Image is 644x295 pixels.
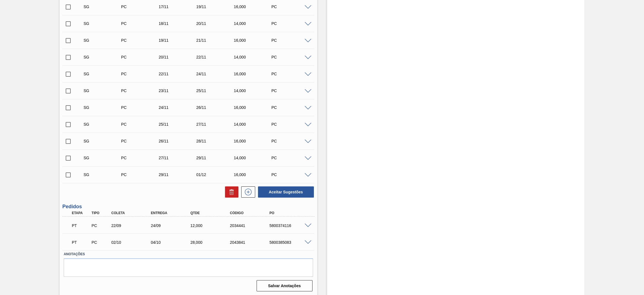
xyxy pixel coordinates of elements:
div: 24/09/2025 [150,223,195,228]
div: Pedido de Compra [120,139,162,143]
div: PC [270,172,312,177]
p: PT [72,240,90,245]
div: 5800385083 [268,240,313,245]
div: 14,000 [233,55,275,59]
p: PT [72,223,90,228]
div: 16,000 [233,139,275,143]
h3: Pedidos [62,204,314,210]
div: 16,000 [233,72,275,76]
div: Tipo [90,211,112,215]
div: Aceitar Sugestões [255,186,314,198]
div: PC [270,21,312,26]
label: Anotações [64,250,313,258]
button: Salvar Anotações [257,280,312,291]
div: Sugestão Criada [82,55,125,59]
div: Qtde [189,211,234,215]
div: 14,000 [233,88,275,93]
div: 21/11/2025 [195,38,237,43]
div: 26/11/2025 [195,105,237,110]
div: Pedido de Compra [120,72,162,76]
div: Pedido de Compra [120,21,162,26]
div: PC [270,88,312,93]
div: PC [270,55,312,59]
div: 24/11/2025 [195,72,237,76]
div: 27/11/2025 [195,122,237,127]
div: PC [270,38,312,43]
div: 24/11/2025 [157,105,200,110]
div: PC [270,156,312,160]
div: PC [270,105,312,110]
div: Pedido de Compra [120,172,162,177]
div: 20/11/2025 [195,21,237,26]
div: PC [270,122,312,127]
div: 22/11/2025 [157,72,200,76]
div: Código [229,211,274,215]
div: 26/11/2025 [157,139,200,143]
div: 2034441 [229,223,274,228]
div: 23/11/2025 [157,88,200,93]
div: Pedido em Trânsito [70,219,92,232]
div: 20/11/2025 [157,55,200,59]
div: PO [268,211,313,215]
div: Coleta [110,211,155,215]
div: 29/11/2025 [195,156,237,160]
div: PC [270,72,312,76]
div: Pedido de Compra [120,38,162,43]
div: 22/11/2025 [195,55,237,59]
div: 16,000 [233,38,275,43]
div: PC [270,139,312,143]
div: Nova sugestão [238,186,255,198]
div: 28/11/2025 [195,139,237,143]
div: Pedido em Trânsito [70,236,92,249]
div: 5800374116 [268,223,313,228]
div: 2043841 [229,240,274,245]
div: 25/11/2025 [195,88,237,93]
div: 22/09/2025 [110,223,155,228]
div: 19/11/2025 [157,38,200,43]
div: Pedido de Compra [120,4,162,9]
div: 16,000 [233,105,275,110]
div: Sugestão Criada [82,139,125,143]
div: Pedido de Compra [120,55,162,59]
div: Sugestão Criada [82,4,125,9]
div: Entrega [150,211,195,215]
div: 16,000 [233,4,275,9]
div: 28,000 [189,240,234,245]
div: Sugestão Criada [82,38,125,43]
div: Sugestão Criada [82,122,125,127]
div: 16,000 [233,172,275,177]
div: 14,000 [233,122,275,127]
div: Sugestão Criada [82,72,125,76]
div: Pedido de Compra [90,240,112,245]
div: Sugestão Criada [82,156,125,160]
div: Sugestão Criada [82,21,125,26]
div: 27/11/2025 [157,156,200,160]
div: 01/12/2025 [195,172,237,177]
div: 19/11/2025 [195,4,237,9]
div: PC [270,4,312,9]
div: Pedido de Compra [120,156,162,160]
button: Aceitar Sugestões [258,186,314,198]
div: 02/10/2025 [110,240,155,245]
div: 17/11/2025 [157,4,200,9]
div: Pedido de Compra [120,105,162,110]
div: 12,000 [189,223,234,228]
div: Pedido de Compra [120,88,162,93]
div: Etapa [70,211,92,215]
div: Sugestão Criada [82,172,125,177]
div: Excluir Sugestões [222,186,238,198]
div: 14,000 [233,21,275,26]
div: Pedido de Compra [90,223,112,228]
div: 14,000 [233,156,275,160]
div: 04/10/2025 [150,240,195,245]
div: 18/11/2025 [157,21,200,26]
div: Sugestão Criada [82,88,125,93]
div: 29/11/2025 [157,172,200,177]
div: Sugestão Criada [82,105,125,110]
div: Pedido de Compra [120,122,162,127]
div: 25/11/2025 [157,122,200,127]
